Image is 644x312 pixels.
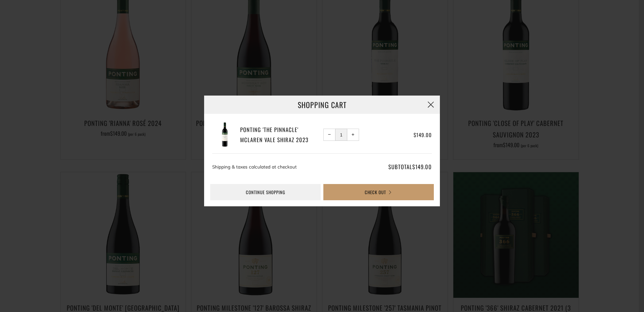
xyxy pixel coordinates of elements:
p: Subtotal [360,162,432,172]
p: Shipping & taxes calculated at checkout [212,162,358,172]
a: Continue shopping [210,184,321,200]
input: quantity [335,129,347,141]
span: $149.00 [414,131,432,138]
span: + [352,133,355,136]
img: Ponting 'The Pinnacle' McLaren Vale Shiraz 2023 [212,122,237,147]
span: $149.00 [412,162,432,171]
a: Ponting 'The Pinnacle' McLaren Vale Shiraz 2023 [240,125,321,145]
span: − [328,133,331,136]
button: Close (Esc) [422,96,440,114]
button: Check Out [323,184,434,200]
h3: Shopping Cart [204,96,440,114]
